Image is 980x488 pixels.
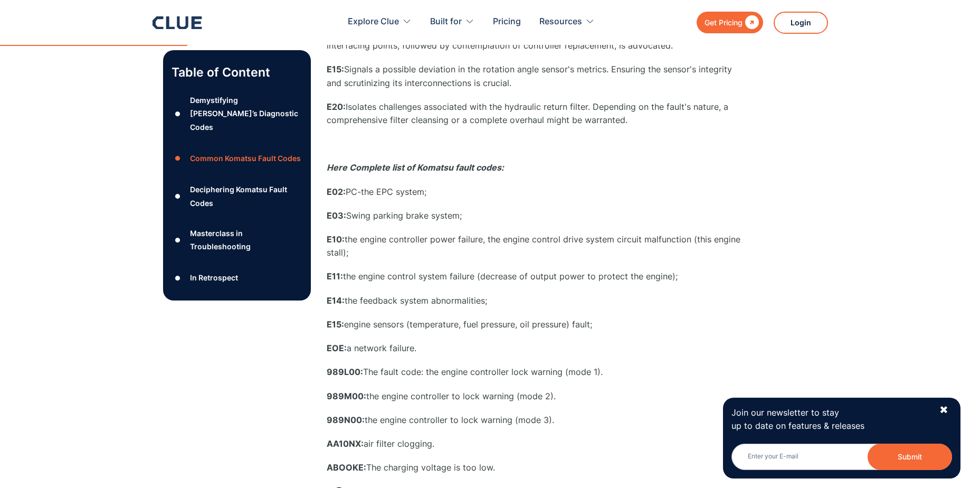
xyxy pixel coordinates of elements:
[327,64,344,74] strong: E15:
[327,270,749,283] p: the engine control system failure (decrease of output power to protect the engine);
[539,5,582,39] div: Resources
[327,210,346,221] strong: E03:
[731,444,952,470] input: Enter your E-mail
[190,93,302,134] div: Demystifying [PERSON_NAME]’s Diagnostic Codes
[172,270,302,286] a: ●In Retrospect
[731,406,930,433] p: Join our newsletter to stay up to date on features & releases
[327,391,366,401] strong: 989M00:
[327,461,749,474] p: The charging voltage is too low.
[705,16,743,29] div: Get Pricing
[172,183,302,209] a: ●Deciphering Komatsu Fault Codes
[327,294,749,307] p: the feedback system abnormalities;
[172,227,302,253] a: ●Masterclass in Troubleshooting
[172,189,184,204] div: ●
[774,12,828,34] a: Login
[348,5,399,39] div: Explore Clue
[172,106,184,121] div: ●
[172,232,184,248] div: ●
[190,271,238,284] div: In Retrospect
[327,438,364,449] strong: AA10NX:
[172,151,302,166] a: ●Common Komatsu Fault Codes
[327,367,363,377] strong: 989L00:
[172,270,184,286] div: ●
[327,437,749,451] p: air filter clogging.
[327,185,749,199] p: PC-the EPC system;
[172,151,184,166] div: ●
[868,444,952,470] button: Submit
[190,183,302,209] div: Deciphering Komatsu Fault Codes
[190,227,302,253] div: Masterclass in Troubleshooting
[327,295,345,306] strong: E14:
[327,342,749,355] p: a network failure.
[172,93,302,134] a: ●Demystifying [PERSON_NAME]’s Diagnostic Codes
[327,209,749,222] p: Swing parking brake system;
[327,162,504,173] em: Here Complete list of Komatsu fault codes:
[327,318,749,331] p: engine sensors (temperature, fuel pressure, oil pressure) fault;
[327,101,346,112] strong: E20:
[327,343,347,353] strong: EOE:
[172,64,302,81] p: Table of Content
[327,63,749,89] p: Signals a possible deviation in the rotation angle sensor's metrics. Ensuring the sensor's integr...
[939,403,948,417] div: ✖
[327,390,749,403] p: the engine controller to lock warning (mode 2).
[327,414,749,427] p: the engine controller to lock warning (mode 3).
[327,100,749,127] p: Isolates challenges associated with the hydraulic return filter. Depending on the fault's nature,...
[493,5,521,39] a: Pricing
[327,365,749,379] p: The fault code: the engine controller lock warning (mode 1).
[327,234,345,245] strong: E10:
[430,5,474,39] div: Built for
[327,319,344,330] strong: E15:
[697,12,763,33] a: Get Pricing
[327,415,365,425] strong: 989N00:
[327,137,749,151] p: ‍
[327,233,749,259] p: the engine controller power failure, the engine control drive system circuit malfunction (this en...
[327,186,346,197] strong: E02:
[327,271,343,281] strong: E11:
[190,152,301,165] div: Common Komatsu Fault Codes
[430,5,462,39] div: Built for
[539,5,595,39] div: Resources
[743,16,759,29] div: 
[348,5,412,39] div: Explore Clue
[327,462,366,473] strong: ABOOKE:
